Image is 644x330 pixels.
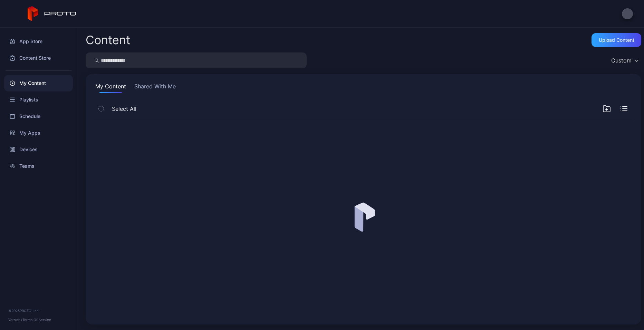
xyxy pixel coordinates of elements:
[592,33,641,47] button: Upload Content
[94,82,127,93] button: My Content
[112,105,136,113] span: Select All
[22,318,51,322] a: Terms Of Service
[4,50,73,66] a: Content Store
[608,52,641,68] button: Custom
[4,108,73,125] a: Schedule
[8,318,22,322] span: Version •
[8,308,69,313] div: © 2025 PROTO, Inc.
[4,125,73,141] a: My Apps
[133,82,177,93] button: Shared With Me
[599,37,634,43] div: Upload Content
[4,91,73,108] a: Playlists
[86,34,130,46] div: Content
[4,141,73,158] a: Devices
[4,158,73,174] a: Teams
[4,33,73,50] a: App Store
[4,75,73,91] a: My Content
[611,57,632,64] div: Custom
